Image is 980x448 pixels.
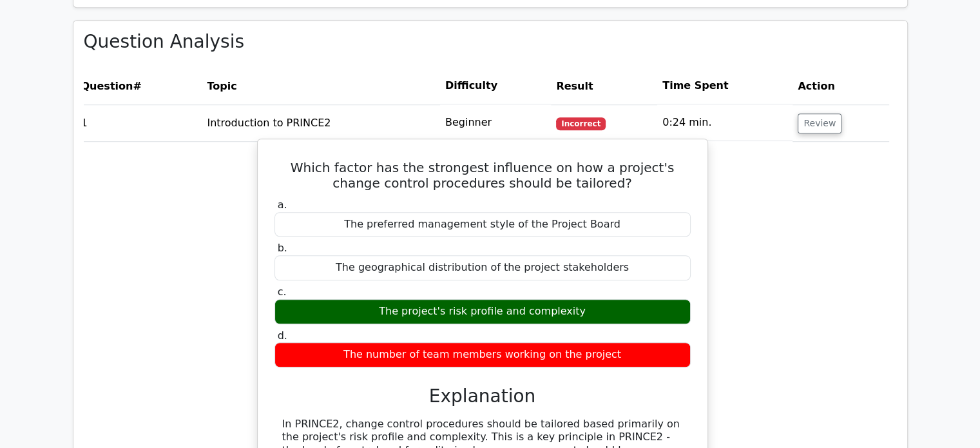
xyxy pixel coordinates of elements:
[551,68,657,104] th: Result
[273,160,692,191] h5: Which factor has the strongest influence on how a project's change control procedures should be t...
[278,242,287,254] span: b.
[278,329,287,342] span: d.
[440,68,551,104] th: Difficulty
[657,104,793,141] td: 0:24 min.
[440,104,551,141] td: Beginner
[282,385,683,407] h3: Explanation
[84,31,897,53] h3: Question Analysis
[81,80,133,92] span: Question
[278,286,287,298] span: c.
[76,104,202,141] td: 1
[76,68,202,104] th: #
[798,113,841,133] button: Review
[657,68,793,104] th: Time Spent
[274,299,691,324] div: The project's risk profile and complexity
[202,104,440,141] td: Introduction to PRINCE2
[556,117,606,130] span: Incorrect
[278,199,287,211] span: a.
[202,68,440,104] th: Topic
[274,342,691,367] div: The number of team members working on the project
[793,68,889,104] th: Action
[274,212,691,237] div: The preferred management style of the Project Board
[274,255,691,280] div: The geographical distribution of the project stakeholders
